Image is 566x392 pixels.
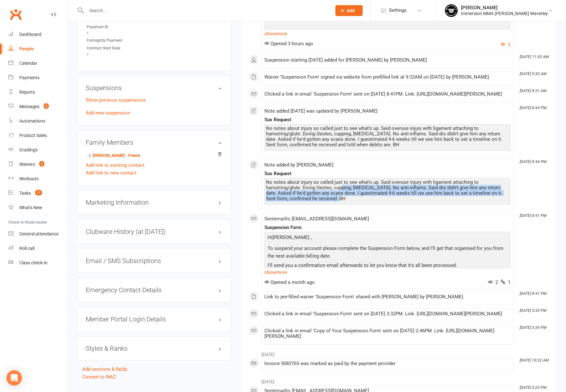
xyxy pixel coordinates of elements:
[8,56,68,71] a: Calendar
[86,169,137,177] a: Add link to new contact
[44,103,49,109] span: 4
[86,199,222,206] h3: Marketing Information
[264,162,510,168] div: Note added by [PERSON_NAME]
[264,328,510,339] div: Clicked a link in email 'Copy of Your Suspension Form' sent on [DATE] 2:46PM. Link: [URL][DOMAIN_...
[8,200,68,215] a: What's New
[519,291,546,296] i: [DATE] 8:41 PM
[488,279,498,285] span: 2
[84,6,327,15] input: Search...
[19,246,34,251] div: Roll call
[264,268,510,277] a: show more
[264,225,510,230] div: Suspension Form
[266,234,509,243] p: [PERSON_NAME]
[8,157,68,172] a: Waivers 4
[87,152,140,159] a: [PERSON_NAME] - Friend
[8,256,68,270] a: Class kiosk mode
[87,45,140,51] div: Contract Start Date
[264,311,510,317] div: Clicked a link in email 'Suspension Form' sent on [DATE] 3:32PM. Link: [URL][DOMAIN_NAME][PERSON_...
[389,3,407,18] span: Settings
[87,30,222,36] strong: -
[87,51,222,57] strong: -
[6,370,22,386] div: Open Intercom Messenger
[86,286,222,294] h3: Emergency Contact Details
[347,8,355,13] span: Add
[8,128,68,143] a: Product Sales
[87,38,140,44] div: Fortnightly Payment
[461,5,548,11] div: [PERSON_NAME]
[249,375,549,385] li: [DATE]
[19,231,58,236] div: General attendance
[519,55,548,59] i: [DATE] 11:55 AM
[264,361,510,366] div: Invoice 9083765 was marked as paid by the payment provider
[19,147,38,152] div: Gradings
[19,61,37,66] div: Calendar
[461,11,548,16] div: Immersion MMA [PERSON_NAME] Waverley
[311,234,312,240] span: ,
[8,227,68,241] a: General attendance kiosk mode
[335,5,363,16] button: Add
[264,41,313,47] span: Opened 3 hours ago
[82,374,116,380] a: Convert to NAC
[519,106,546,110] i: [DATE] 8:44 PM
[8,241,68,256] a: Roll call
[500,41,510,48] button: 2
[19,118,45,124] div: Automations
[8,99,68,114] a: Messages 4
[19,260,48,265] div: Class check-in
[500,279,510,285] span: 1
[264,74,510,80] div: Waiver 'Suspension Form' signed via website from prefilled link at 9:32AM on [DATE] by [PERSON_NA...
[8,114,68,128] a: Automations
[86,257,222,264] h3: Email / SMS Subscriptions
[264,57,510,63] div: Suspension starting [DATE] added for [PERSON_NAME] by [PERSON_NAME]
[8,6,24,22] a: Clubworx
[8,186,68,200] a: Tasks 17
[264,279,315,285] span: Opened a month ago
[86,110,130,116] a: Add new suspension
[19,133,47,138] div: Product Sales
[519,72,546,76] i: [DATE] 9:32 AM
[266,126,509,148] div: No notes about injury so called just to see what's up. Said overuse injury with ligament attachin...
[264,117,510,123] div: Sus Request
[268,234,272,240] span: Hi
[19,89,35,95] div: Reports
[264,216,369,222] span: Sent email to [EMAIL_ADDRESS][DOMAIN_NAME]
[19,162,35,167] div: Waivers
[264,29,510,38] a: show more
[19,176,39,181] div: Workouts
[264,91,510,97] div: Clicked a link in email 'Suspension Form' sent on [DATE] 8:41PM. Link: [URL][DOMAIN_NAME][PERSON_...
[86,345,222,352] h3: Styles & Ranks
[86,161,145,169] a: Add link to existing contact
[249,348,549,358] li: [DATE]
[519,385,546,390] i: [DATE] 3:25 PM
[19,46,34,51] div: People
[19,32,41,37] div: Dashboard
[519,159,546,164] i: [DATE] 8:44 PM
[19,191,31,196] div: Tasks
[86,84,222,91] h3: Suspensions
[87,24,140,30] div: Paysmart ID
[519,213,546,218] i: [DATE] 8:41 PM
[266,180,509,201] div: No notes about injury so called just to see what's up. Said overuse injury with ligament attachin...
[19,205,42,210] div: What's New
[19,75,40,80] div: Payments
[86,97,146,103] a: Show previous suspensions
[8,172,68,186] a: Workouts
[8,85,68,99] a: Reports
[86,316,222,323] h3: Member Portal Login Details
[8,71,68,85] a: Payments
[86,139,222,146] h3: Family Members
[519,325,546,330] i: [DATE] 5:34 PM
[445,4,458,17] img: thumb_image1704201953.png
[266,244,509,261] p: To suspend your account please complete the Suspension Form below, and I'll get that organised fo...
[264,294,510,300] div: Link to pre-filled waiver 'Suspension Form' shared with [PERSON_NAME] by [PERSON_NAME].
[519,308,546,313] i: [DATE] 5:35 PM
[264,108,510,114] div: Note added [DATE] was updated by [PERSON_NAME]
[19,104,40,109] div: Messages
[86,228,222,235] h3: Clubware History (at [DATE])
[82,366,128,372] a: Add sections & fields
[8,143,68,157] a: Gradings
[8,27,68,42] a: Dashboard
[35,190,42,195] span: 17
[519,358,548,362] i: [DATE] 10:22 AM
[266,261,509,271] p: I'll send you a confirmation email afterwards to let you know that it's all been processed.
